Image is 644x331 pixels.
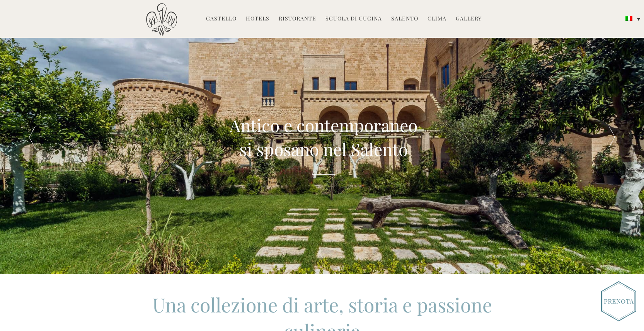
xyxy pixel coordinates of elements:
a: Hotels [246,15,269,24]
h2: Antico e contemporaneo si sposano nel Salento [230,113,417,161]
a: Ristorante [279,15,316,24]
a: Scuola di Cucina [325,15,382,24]
a: Castello [206,15,237,24]
a: Clima [428,15,446,24]
img: Book_Button_Italian.png [601,281,636,321]
img: Castello di Ugento [146,3,177,36]
img: Italiano [625,16,632,21]
a: Gallery [456,15,482,24]
a: Salento [391,15,418,24]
